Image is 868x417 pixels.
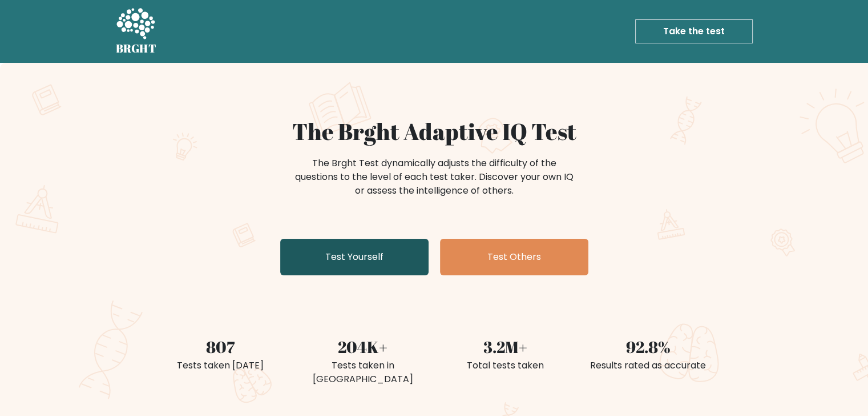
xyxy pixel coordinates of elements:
div: Tests taken in [GEOGRAPHIC_DATA] [298,359,427,386]
h1: The Brght Adaptive IQ Test [156,118,713,145]
a: Take the test [635,19,753,43]
div: The Brght Test dynamically adjusts the difficulty of the questions to the level of each test take... [292,157,577,198]
div: 807 [156,335,285,359]
div: Tests taken [DATE] [156,359,285,372]
a: Test Others [440,239,588,275]
a: BRGHT [116,5,157,58]
a: Test Yourself [280,239,429,275]
h5: BRGHT [116,42,157,55]
div: 3.2M+ [441,335,570,359]
div: 92.8% [584,335,713,359]
div: Total tests taken [441,359,570,372]
div: Results rated as accurate [584,359,713,372]
div: 204K+ [298,335,427,359]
